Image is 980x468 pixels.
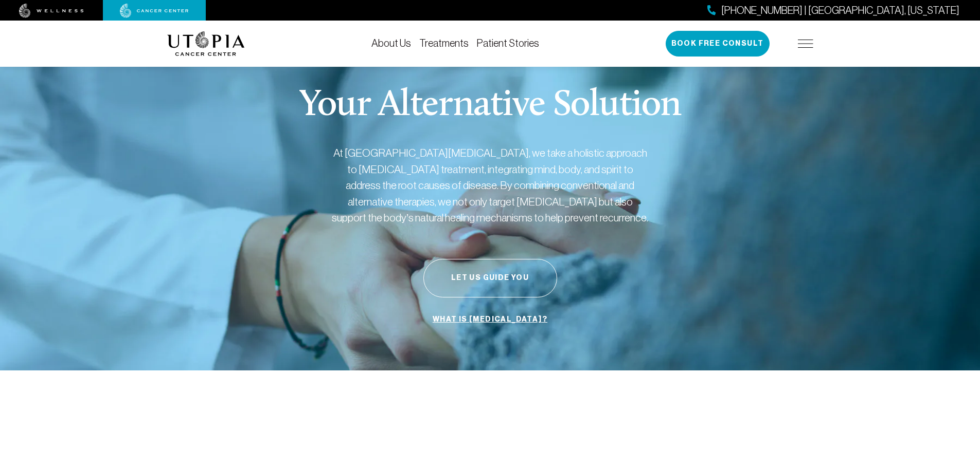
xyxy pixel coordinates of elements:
[419,38,469,49] a: Treatments
[19,4,84,18] img: wellness
[798,40,813,48] img: icon-hamburger
[371,38,411,49] a: About Us
[666,31,770,57] button: Book Free Consult
[721,3,959,18] span: [PHONE_NUMBER] | [GEOGRAPHIC_DATA], [US_STATE]
[423,259,557,297] button: Let Us Guide You
[707,3,959,18] a: [PHONE_NUMBER] | [GEOGRAPHIC_DATA], [US_STATE]
[299,87,681,124] p: Your Alternative Solution
[120,4,189,18] img: cancer center
[331,145,650,226] p: At [GEOGRAPHIC_DATA][MEDICAL_DATA], we take a holistic approach to [MEDICAL_DATA] treatment, inte...
[477,38,539,49] a: Patient Stories
[430,310,550,329] a: What is [MEDICAL_DATA]?
[167,31,245,56] img: logo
